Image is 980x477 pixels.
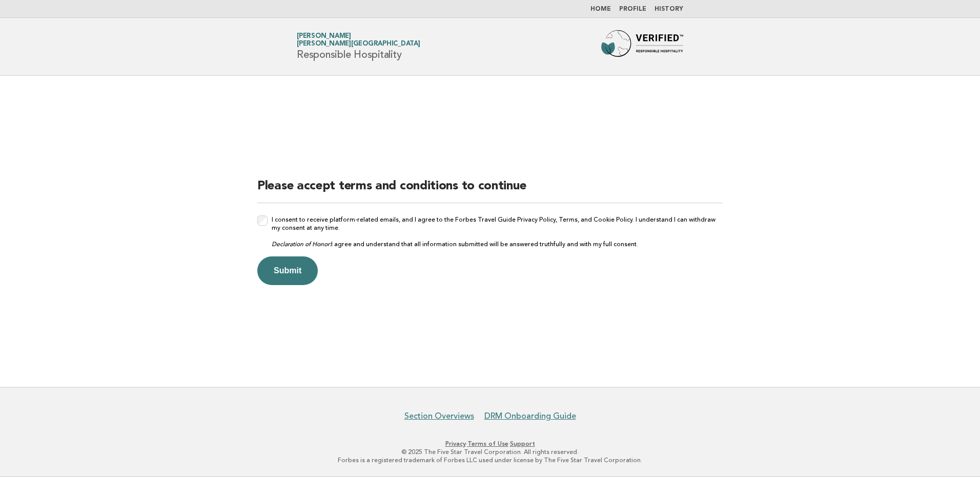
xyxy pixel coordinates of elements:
[445,440,466,447] a: Privacy
[297,33,420,47] a: [PERSON_NAME][PERSON_NAME][GEOGRAPHIC_DATA]
[272,241,331,248] em: Declaration of Honor:
[176,456,804,464] p: Forbes is a registered trademark of Forbes LLC used under license by The Five Star Travel Corpora...
[619,6,646,12] a: Profile
[297,41,420,48] span: [PERSON_NAME][GEOGRAPHIC_DATA]
[404,411,474,421] a: Section Overviews
[272,215,723,248] label: I consent to receive platform-related emails, and I agree to the Forbes Travel Guide Privacy Poli...
[257,256,318,285] button: Submit
[510,440,535,447] a: Support
[257,178,723,203] h2: Please accept terms and conditions to continue
[590,6,611,12] a: Home
[176,440,804,448] p: · ·
[176,448,804,456] p: © 2025 The Five Star Travel Corporation. All rights reserved.
[297,33,420,60] h1: Responsible Hospitality
[467,440,508,447] a: Terms of Use
[655,6,683,12] a: History
[484,411,576,421] a: DRM Onboarding Guide
[601,30,683,63] img: Forbes Travel Guide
